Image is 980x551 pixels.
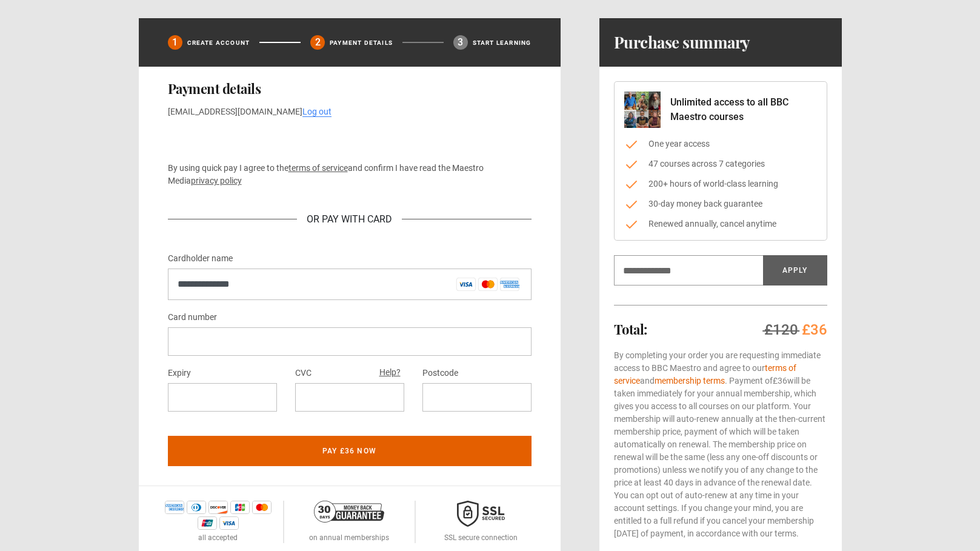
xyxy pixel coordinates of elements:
div: 2 [310,35,325,50]
li: 200+ hours of world-class learning [624,178,817,190]
img: amex [165,501,184,514]
p: By using quick pay I agree to the and confirm I have read the Maestro Media [168,162,532,187]
iframe: Secure postal code input frame [432,392,522,403]
span: £36 [802,321,827,338]
label: CVC [295,366,312,381]
label: Cardholder name [168,252,233,266]
li: 30-day money back guarantee [624,198,817,210]
iframe: Secure card number input frame [178,336,522,347]
p: SSL secure connection [444,532,518,543]
img: jcb [230,501,250,514]
p: By completing your order you are requesting immediate access to BBC Maestro and agree to our and ... [614,349,827,540]
div: 3 [453,35,468,50]
a: terms of service [288,163,348,173]
span: £120 [764,321,798,338]
p: Start learning [473,38,532,47]
li: Renewed annually, cancel anytime [624,218,817,230]
span: £36 [773,376,787,386]
img: visa [219,516,239,530]
img: diners [187,501,206,514]
li: 47 courses across 7 categories [624,158,817,170]
li: One year access [624,138,817,150]
h2: Payment details [168,81,532,96]
img: discover [208,501,228,514]
iframe: Secure CVC input frame [305,392,395,403]
p: Unlimited access to all BBC Maestro courses [670,95,817,124]
div: 1 [168,35,182,50]
p: all accepted [198,532,238,543]
button: Apply [763,255,827,286]
iframe: Secure expiration date input frame [178,392,267,403]
button: Pay £36 now [168,436,532,466]
p: Create Account [187,38,250,47]
h2: Total: [614,322,647,336]
p: Payment details [330,38,393,47]
button: Help? [376,365,404,381]
label: Card number [168,310,217,325]
img: mastercard [252,501,272,514]
img: 30-day-money-back-guarantee-c866a5dd536ff72a469b.png [314,501,384,523]
iframe: Secure payment button frame [168,128,532,152]
div: Or Pay With Card [297,212,402,227]
a: membership terms [655,376,725,386]
a: privacy policy [191,176,242,185]
label: Expiry [168,366,191,381]
img: unionpay [198,516,217,530]
a: Log out [302,107,332,117]
label: Postcode [422,366,458,381]
p: on annual memberships [309,532,389,543]
p: [EMAIL_ADDRESS][DOMAIN_NAME] [168,105,532,118]
h1: Purchase summary [614,33,750,52]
